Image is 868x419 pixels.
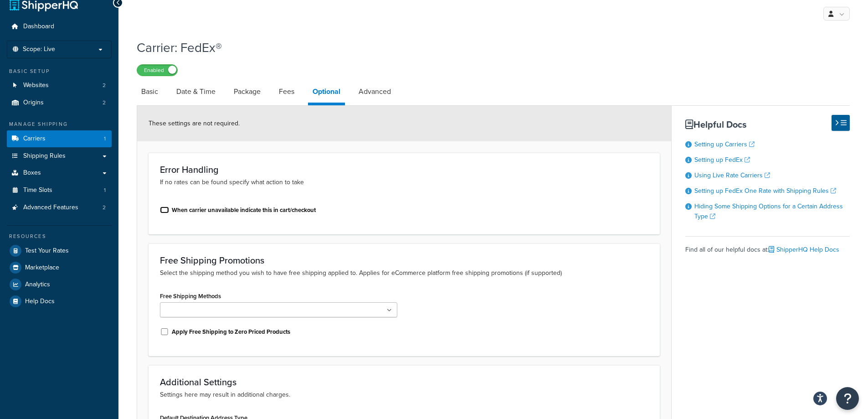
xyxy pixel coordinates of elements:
[7,182,112,199] a: Time Slots1
[7,276,112,293] a: Analytics
[7,18,112,35] a: Dashboard
[7,148,112,165] a: Shipping Rules
[160,165,648,175] h3: Error Handling
[104,186,106,194] span: 1
[23,169,41,177] span: Boxes
[308,81,345,105] a: Optional
[7,67,112,75] div: Basic Setup
[172,328,290,336] label: Apply Free Shipping to Zero Priced Products
[7,259,112,276] a: Marketplace
[172,81,220,103] a: Date & Time
[694,202,843,221] a: Hiding Some Shipping Options for a Certain Address Type
[137,81,163,103] a: Basic
[836,387,859,410] button: Open Resource Center
[7,130,112,147] a: Carriers1
[7,120,112,128] div: Manage Shipping
[7,94,112,111] a: Origins2
[7,199,112,216] li: Advanced Features
[23,82,49,89] span: Websites
[7,243,112,259] a: Test Your Rates
[7,199,112,216] a: Advanced Features2
[172,206,316,214] label: When carrier unavailable indicate this in cart/checkout
[103,82,106,89] span: 2
[25,247,69,255] span: Test Your Rates
[23,152,66,160] span: Shipping Rules
[23,46,55,53] span: Scope: Live
[23,99,44,107] span: Origins
[160,377,648,387] h3: Additional Settings
[7,233,112,240] div: Resources
[103,99,106,107] span: 2
[7,77,112,94] li: Websites
[685,119,850,129] h3: Helpful Docs
[160,293,221,300] label: Free Shipping Methods
[694,171,770,180] a: Using Live Rate Carriers
[769,245,839,254] a: ShipperHQ Help Docs
[137,65,177,76] label: Enabled
[149,119,240,128] span: These settings are not required.
[25,298,55,305] span: Help Docs
[23,135,46,143] span: Carriers
[685,236,850,256] div: Find all of our helpful docs at:
[694,186,836,196] a: Setting up FedEx One Rate with Shipping Rules
[137,39,838,57] h1: Carrier: FedEx®
[7,130,112,147] li: Carriers
[103,204,106,212] span: 2
[160,268,648,278] p: Select the shipping method you wish to have free shipping applied to. Applies for eCommerce platf...
[160,255,648,265] h3: Free Shipping Promotions
[7,165,112,181] a: Boxes
[160,390,648,400] p: Settings here may result in additional charges.
[7,77,112,94] a: Websites2
[23,186,52,194] span: Time Slots
[25,281,50,289] span: Analytics
[832,115,850,131] button: Hide Help Docs
[23,204,78,212] span: Advanced Features
[354,81,395,103] a: Advanced
[7,94,112,111] li: Origins
[7,182,112,199] li: Time Slots
[694,140,755,149] a: Setting up Carriers
[23,23,54,31] span: Dashboard
[694,155,750,165] a: Setting up FedEx
[274,81,299,103] a: Fees
[25,264,59,272] span: Marketplace
[160,177,648,187] p: If no rates can be found specify what action to take
[229,81,265,103] a: Package
[104,135,106,143] span: 1
[7,293,112,310] a: Help Docs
